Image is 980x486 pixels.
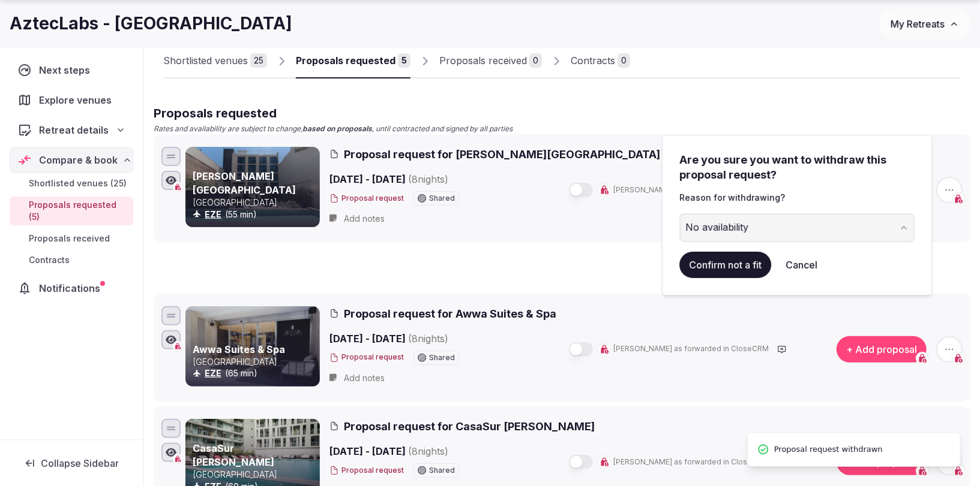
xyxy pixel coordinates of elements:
[39,153,118,167] span: Compare & book
[329,466,404,476] button: Proposal request
[163,44,267,79] a: Shortlisted venues25
[10,230,133,247] a: Proposals received
[193,197,317,209] p: [GEOGRAPHIC_DATA]
[344,372,385,384] span: Add notes
[439,53,527,68] div: Proposals received
[776,252,827,278] button: Cancel
[41,457,119,469] span: Collapse Sidebar
[685,221,748,235] div: No availability
[408,173,448,185] span: ( 8 night s )
[529,53,542,68] div: 0
[29,233,110,244] span: Proposals received
[439,44,542,79] a: Proposals received0
[193,209,317,221] div: (55 min)
[193,356,317,368] p: [GEOGRAPHIC_DATA]
[296,44,410,79] a: Proposals requested5
[302,124,372,133] strong: based on proposals
[205,209,221,219] a: EZE
[408,333,448,345] span: ( 8 night s )
[163,53,248,68] div: Shortlisted venues
[344,147,660,162] span: Proposal request for [PERSON_NAME][GEOGRAPHIC_DATA]
[837,336,927,363] button: + Add proposal
[39,63,95,77] span: Next steps
[679,252,771,278] button: Confirm not a fit
[774,442,883,457] span: Proposal request withdrawn
[29,177,127,189] span: Shortlisted venues (25)
[154,124,970,134] p: Rates and availability are subject to change, , until contracted and signed by all parties
[429,354,455,361] span: Shared
[10,450,133,476] button: Collapse Sidebar
[329,172,541,186] span: [DATE] - [DATE]
[10,87,133,113] a: Explore venues
[429,467,455,474] span: Shared
[39,123,109,137] span: Retreat details
[613,344,769,354] span: [PERSON_NAME] as forwarded in CloseCRM
[344,213,385,225] span: Add notes
[571,53,615,68] div: Contracts
[193,469,317,481] p: [GEOGRAPHIC_DATA]
[679,152,915,182] h3: Are you sure you want to withdraw this proposal request?
[891,18,945,30] span: My Retreats
[613,185,769,195] span: [PERSON_NAME] as forwarded in CloseCRM
[10,58,133,83] a: Next steps
[10,252,133,268] a: Contracts
[408,445,448,457] span: ( 8 night s )
[329,352,404,363] button: Proposal request
[10,276,133,301] a: Notifications
[10,197,133,225] a: Proposals requested (5)
[329,194,404,204] button: Proposal request
[205,367,221,379] button: EZE
[39,93,116,107] span: Explore venues
[344,306,556,321] span: Proposal request for Awwa Suites & Spa
[679,192,915,204] p: Reason for withdrawing?
[29,254,70,266] span: Contracts
[29,199,128,223] span: Proposals requested (5)
[398,53,410,68] div: 5
[205,368,221,378] a: EZE
[193,442,274,467] a: CasaSur [PERSON_NAME]
[618,53,630,68] div: 0
[39,281,105,295] span: Notifications
[329,444,541,458] span: [DATE] - [DATE]
[429,195,455,202] span: Shared
[329,331,541,346] span: [DATE] - [DATE]
[296,53,395,68] div: Proposals requested
[193,170,296,195] a: [PERSON_NAME][GEOGRAPHIC_DATA]
[613,457,769,467] span: [PERSON_NAME] as forwarded in CloseCRM
[250,53,267,68] div: 25
[571,44,630,79] a: Contracts0
[205,209,221,221] button: EZE
[193,343,285,355] a: Awwa Suites & Spa
[344,419,595,434] span: Proposal request for CasaSur [PERSON_NAME]
[879,9,970,39] button: My Retreats
[10,175,133,192] a: Shortlisted venues (25)
[193,367,317,379] div: (65 min)
[10,12,292,35] h1: AztecLabs - [GEOGRAPHIC_DATA]
[154,105,970,122] h2: Proposals requested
